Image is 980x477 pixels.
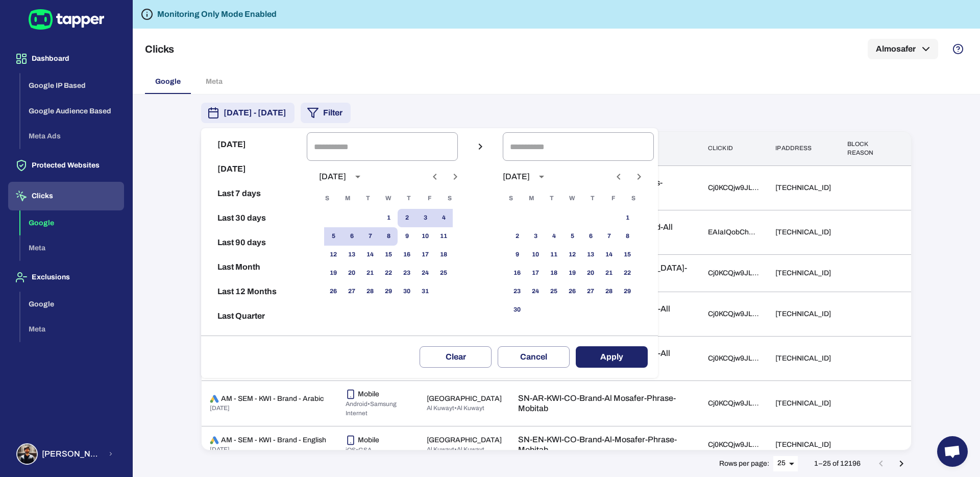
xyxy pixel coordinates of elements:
[205,279,303,304] button: Last 12 Months
[398,246,416,264] button: 16
[581,227,600,246] button: 6
[600,246,618,264] button: 14
[338,188,357,209] span: Monday
[359,188,377,209] span: Tuesday
[600,282,618,301] button: 28
[205,181,303,206] button: Last 7 days
[508,282,526,301] button: 23
[379,227,398,246] button: 8
[618,282,636,301] button: 29
[416,209,434,227] button: 3
[563,282,581,301] button: 26
[618,209,636,227] button: 1
[379,246,398,264] button: 15
[604,188,622,209] span: Friday
[543,188,561,209] span: Tuesday
[563,246,581,264] button: 12
[583,188,602,209] span: Thursday
[416,264,434,282] button: 24
[434,264,453,282] button: 25
[503,172,530,182] div: [DATE]
[526,282,545,301] button: 24
[563,188,581,209] span: Wednesday
[508,301,526,319] button: 30
[600,264,618,282] button: 21
[618,227,636,246] button: 8
[379,282,398,301] button: 29
[205,304,303,328] button: Last Quarter
[545,282,563,301] button: 25
[379,209,398,227] button: 1
[398,282,416,301] button: 30
[379,188,398,209] span: Wednesday
[508,227,526,246] button: 2
[342,264,361,282] button: 20
[581,246,600,264] button: 13
[545,227,563,246] button: 4
[526,246,545,264] button: 10
[630,168,648,185] button: Next month
[502,188,520,209] span: Sunday
[324,264,342,282] button: 19
[426,168,444,185] button: Previous month
[447,168,464,185] button: Next month
[361,282,379,301] button: 28
[342,246,361,264] button: 13
[205,230,303,255] button: Last 90 days
[545,246,563,264] button: 11
[361,227,379,246] button: 7
[545,264,563,282] button: 18
[379,264,398,282] button: 22
[618,246,636,264] button: 15
[498,346,570,368] button: Cancel
[398,264,416,282] button: 23
[624,188,643,209] span: Saturday
[205,255,303,279] button: Last Month
[318,188,336,209] span: Sunday
[398,209,416,227] button: 2
[522,188,541,209] span: Monday
[440,188,459,209] span: Saturday
[937,436,968,467] div: Open chat
[581,282,600,301] button: 27
[342,227,361,246] button: 6
[420,346,492,368] button: Clear
[205,206,303,230] button: Last 30 days
[416,246,434,264] button: 17
[205,132,303,157] button: [DATE]
[416,227,434,246] button: 10
[398,227,416,246] button: 9
[361,264,379,282] button: 21
[563,264,581,282] button: 19
[361,246,379,264] button: 14
[324,227,342,246] button: 5
[342,282,361,301] button: 27
[508,246,526,264] button: 9
[618,264,636,282] button: 22
[319,172,346,182] div: [DATE]
[205,157,303,181] button: [DATE]
[420,188,438,209] span: Friday
[526,264,545,282] button: 17
[581,264,600,282] button: 20
[600,227,618,246] button: 7
[533,168,550,185] button: calendar view is open, switch to year view
[324,246,342,264] button: 12
[400,188,418,209] span: Thursday
[416,282,434,301] button: 31
[434,227,453,246] button: 11
[563,227,581,246] button: 5
[610,168,627,185] button: Previous month
[324,282,342,301] button: 26
[434,209,453,227] button: 4
[576,346,648,368] button: Apply
[508,264,526,282] button: 16
[434,246,453,264] button: 18
[349,168,366,185] button: calendar view is open, switch to year view
[205,328,303,353] button: Reset
[526,227,545,246] button: 3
